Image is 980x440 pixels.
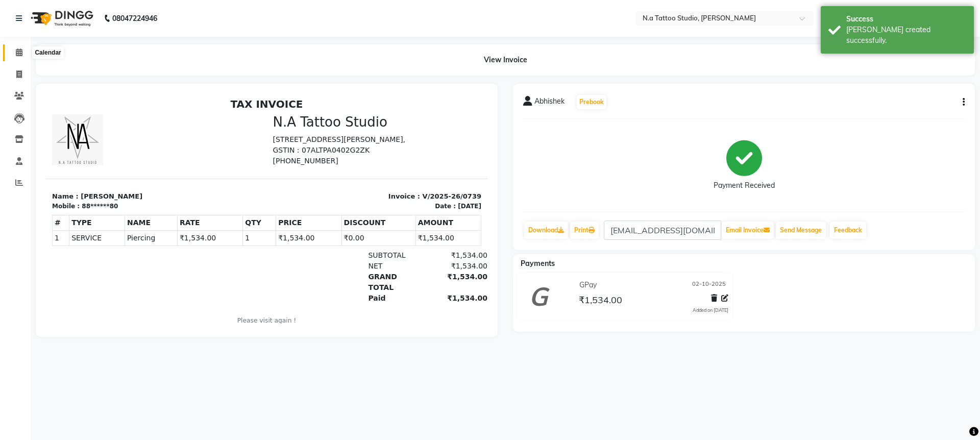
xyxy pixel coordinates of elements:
button: Prebook [577,95,606,109]
th: DISCOUNT [296,121,370,136]
div: GRAND TOTAL [316,178,379,199]
td: 1 [7,136,23,152]
div: ₹1,534.00 [379,167,442,178]
th: AMOUNT [370,121,435,136]
div: SUBTOTAL [316,156,379,167]
span: Abhishek [534,96,565,110]
div: NET [316,167,379,178]
th: TYPE [23,121,79,136]
span: Piercing [81,139,129,150]
td: 1 [197,136,230,152]
span: ₹1,534.00 [579,294,622,308]
div: Mobile : [6,108,34,117]
button: Send Message [776,222,826,239]
div: Paid [316,199,379,210]
a: Print [570,222,599,239]
span: GPay [579,280,597,290]
th: RATE [131,121,197,136]
p: [STREET_ADDRESS][PERSON_NAME], [227,40,436,51]
button: Email Invoice [722,222,774,239]
input: enter email [604,221,721,240]
img: logo [26,4,96,33]
span: 02-10-2025 [692,280,726,290]
div: View Invoice [36,44,975,76]
th: NAME [79,121,131,136]
p: Invoice : V/2025-26/0739 [227,97,436,108]
p: [PHONE_NUMBER] [227,62,436,72]
p: Please visit again ! [6,222,435,231]
div: Added on [DATE] [693,307,728,314]
div: ₹1,534.00 [379,178,442,199]
div: Success [846,14,966,25]
h2: TAX INVOICE [6,4,435,16]
div: Date : [389,108,410,117]
td: ₹1,534.00 [131,136,197,152]
div: Payment Received [714,180,775,191]
p: Name : [PERSON_NAME] [6,97,215,108]
td: ₹1,534.00 [230,136,296,152]
td: ₹1,534.00 [370,136,435,152]
td: SERVICE [23,136,79,152]
div: [DATE] [412,108,435,117]
th: PRICE [230,121,296,136]
p: GSTIN : 07ALTPA0402G2ZK [227,51,436,62]
a: Feedback [830,222,866,239]
a: Download [524,222,568,239]
h3: N.A Tattoo Studio [227,20,436,36]
div: Calendar [32,46,63,59]
b: 08047224946 [112,4,157,33]
div: ₹1,534.00 [379,199,442,210]
td: ₹0.00 [296,136,370,152]
span: Payments [521,259,555,268]
th: # [7,121,23,136]
th: QTY [197,121,230,136]
div: Bill created successfully. [846,25,966,46]
div: ₹1,534.00 [379,156,442,167]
